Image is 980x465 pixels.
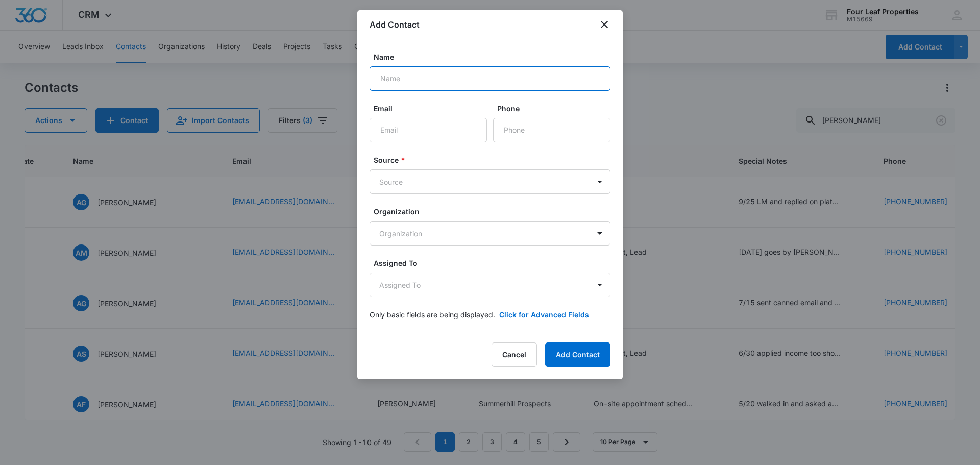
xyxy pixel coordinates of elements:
p: Only basic fields are being displayed. [370,309,495,320]
label: Phone [497,103,615,114]
button: close [598,18,610,31]
input: Phone [493,118,610,142]
label: Source [374,155,615,165]
input: Name [370,66,610,91]
button: Cancel [492,342,537,367]
label: Assigned To [374,258,615,268]
label: Organization [374,206,615,217]
button: Click for Advanced Fields [499,309,589,320]
button: Add Contact [545,342,610,367]
label: Email [374,103,491,114]
input: Email [370,118,487,142]
label: Name [374,52,615,62]
h1: Add Contact [370,18,420,31]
